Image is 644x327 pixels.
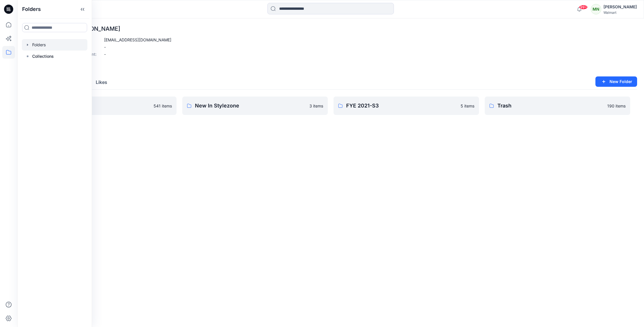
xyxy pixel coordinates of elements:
[333,97,479,115] a: FYE 2021-S35 items
[44,102,150,110] p: My Uploads
[73,25,171,32] p: [PERSON_NAME]
[579,5,588,9] span: 99+
[195,102,306,110] p: New In Stylezone
[591,4,601,14] div: MN
[346,102,457,110] p: FYE 2021-S3
[603,3,637,10] div: [PERSON_NAME]
[607,103,626,109] p: 190 items
[104,51,106,57] p: -
[182,97,328,115] a: New In Stylezone3 items
[104,37,171,43] p: [EMAIL_ADDRESS][DOMAIN_NAME]
[104,44,106,50] p: -
[32,53,54,60] p: Collections
[497,102,604,110] p: Trash
[309,103,323,109] p: 3 items
[485,97,630,115] a: Trash190 items
[603,10,637,15] div: Walmart
[91,75,112,90] button: Likes
[154,103,172,109] p: 541 items
[595,76,637,87] button: New Folder
[461,103,474,109] p: 5 items
[31,97,177,115] a: My Uploads541 items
